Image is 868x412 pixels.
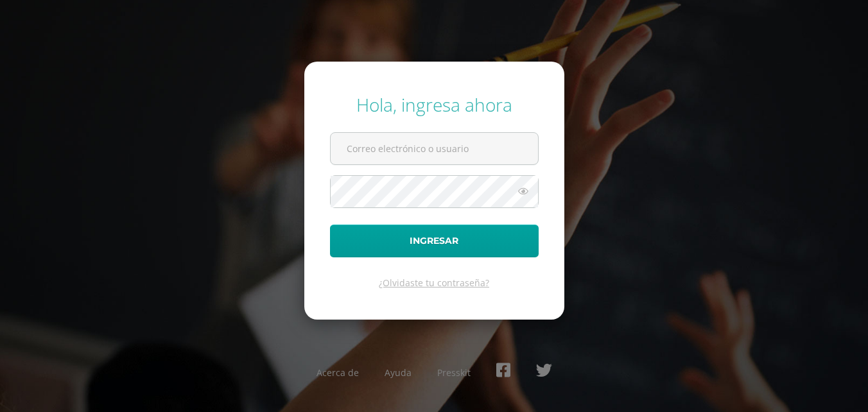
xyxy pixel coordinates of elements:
[330,92,539,117] div: Hola, ingresa ahora
[331,133,538,164] input: Correo electrónico o usuario
[385,366,412,379] a: Ayuda
[437,366,471,379] a: Presskit
[379,277,489,289] a: ¿Olvidaste tu contraseña?
[330,225,539,257] button: Ingresar
[317,366,359,379] a: Acerca de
